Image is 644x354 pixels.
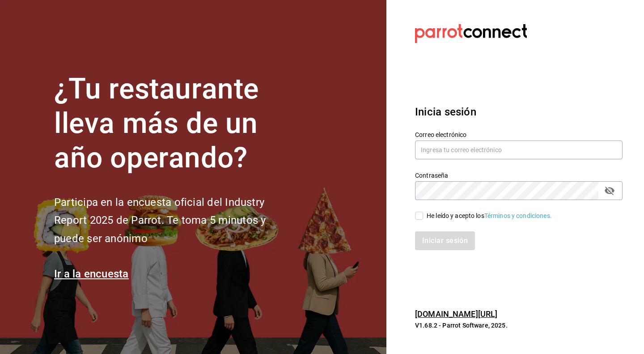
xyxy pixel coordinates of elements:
[54,72,296,175] h1: ¿Tu restaurante lleva más de un año operando?
[602,183,617,198] button: passwordField
[415,321,623,330] p: V1.68.2 - Parrot Software, 2025.
[415,104,623,120] h3: Inicia sesión
[484,212,552,219] a: Términos y condiciones.
[415,309,497,319] a: [DOMAIN_NAME][URL]
[54,193,296,248] h2: Participa en la encuesta oficial del Industry Report 2025 de Parrot. Te toma 5 minutos y puede se...
[415,141,623,159] input: Ingresa tu correo electrónico
[415,132,623,138] label: Correo electrónico
[54,268,129,280] a: Ir a la encuesta
[415,172,623,179] label: Contraseña
[427,211,552,221] div: He leído y acepto los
